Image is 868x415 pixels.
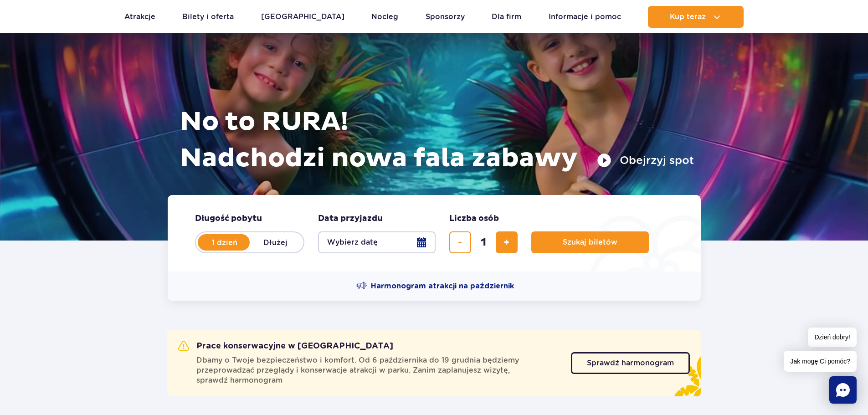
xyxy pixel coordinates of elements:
[449,231,471,253] button: usuń bilet
[261,6,344,28] a: [GEOGRAPHIC_DATA]
[199,233,251,252] label: 1 dzień
[182,6,234,28] a: Bilety i oferta
[318,231,436,253] button: Wybierz datę
[196,355,560,385] span: Dbamy o Twoje bezpieczeństwo i komfort. Od 6 października do 19 grudnia będziemy przeprowadzać pr...
[597,153,694,168] button: Obejrzyj spot
[473,231,494,253] input: liczba biletów
[449,213,499,224] span: Liczba osób
[549,6,621,28] a: Informacje i pomoc
[492,6,521,28] a: Dla firm
[371,281,514,291] span: Harmonogram atrakcji na październik
[195,213,262,224] span: Długość pobytu
[356,281,514,292] a: Harmonogram atrakcji na październik
[180,104,694,177] h1: No to RURA! Nadchodzi nowa fala zabawy
[648,6,744,28] button: Kup teraz
[531,231,649,253] button: Szukaj biletów
[496,231,518,253] button: dodaj bilet
[178,341,393,352] h2: Prace konserwacyjne w [GEOGRAPHIC_DATA]
[371,6,398,28] a: Nocleg
[426,6,465,28] a: Sponsorzy
[250,233,302,252] label: Dłużej
[318,213,383,224] span: Data przyjazdu
[587,359,674,367] span: Sprawdź harmonogram
[563,238,617,246] span: Szukaj biletów
[124,6,155,28] a: Atrakcje
[168,195,701,272] form: Planowanie wizyty w Park of Poland
[808,328,857,347] span: Dzień dobry!
[784,351,857,372] span: Jak mogę Ci pomóc?
[829,376,857,404] div: Chat
[571,352,690,374] a: Sprawdź harmonogram
[670,13,706,21] span: Kup teraz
